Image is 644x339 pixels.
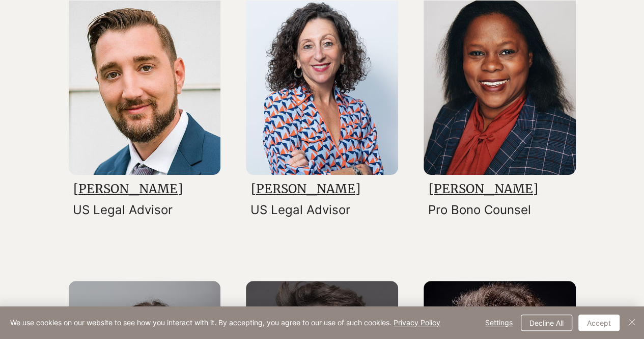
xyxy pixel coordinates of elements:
span: Settings [485,315,513,330]
span: We use cookies on our website to see how you interact with it. By accepting, you agree to our use... [10,318,440,327]
button: Decline All [521,315,572,331]
img: Close [626,316,638,328]
a: [PERSON_NAME] [73,180,183,196]
button: Close [626,315,638,331]
a: [PERSON_NAME] [251,180,360,196]
p: US Legal Advisor [250,201,387,218]
a: Privacy Policy [394,318,440,327]
a: [PERSON_NAME] [429,180,538,196]
button: Accept [578,315,620,331]
p: Pro Bono Counsel [428,201,565,218]
p: US Legal Advisor [73,201,210,218]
